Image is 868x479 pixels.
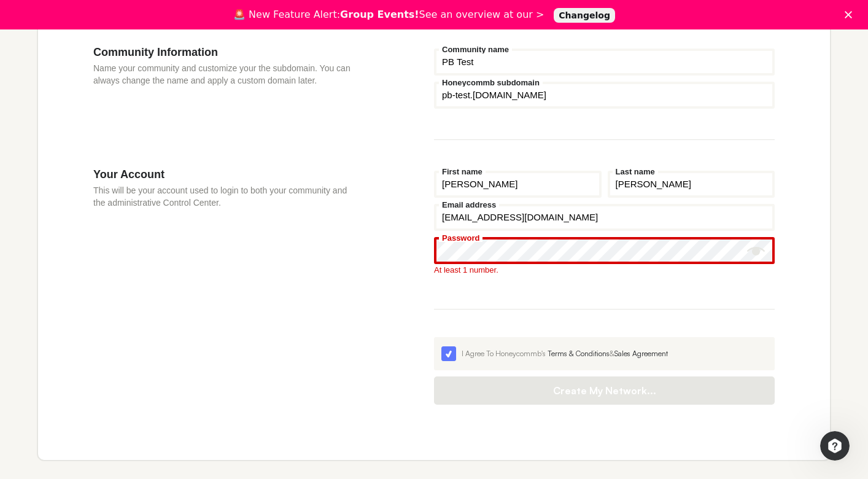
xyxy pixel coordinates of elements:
b: Group Events! [340,9,419,20]
span: Create My Network... [446,384,762,397]
label: Last name [613,168,658,176]
label: Community name [439,45,512,53]
p: Name your community and customize your the subdomain. You can always change the name and apply a ... [93,62,360,87]
p: This will be your account used to login to both your community and the administrative Control Cen... [93,184,360,209]
h3: Community Information [93,45,360,59]
div: I Agree To Honeycommb's & [462,348,767,359]
div: Close [845,11,857,18]
button: Create My Network... [434,376,775,405]
label: Password [439,234,482,242]
a: Sales Agreement [614,349,668,358]
input: Community name [434,49,775,76]
iframe: Intercom live chat [820,431,850,461]
input: First name [434,171,602,198]
a: Changelog [554,8,615,23]
h3: Your Account [93,168,360,181]
label: First name [439,168,486,176]
input: your-subdomain.honeycommb.com [434,82,775,109]
input: Email address [434,204,775,231]
button: Show password [747,242,765,260]
input: Last name [608,171,775,198]
label: Email address [439,201,499,209]
div: 🚨 New Feature Alert: See an overview at our > [233,9,544,21]
label: Honeycommb subdomain [439,79,543,87]
a: Terms & Conditions [548,349,610,358]
div: At least 1 number. [434,266,775,274]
